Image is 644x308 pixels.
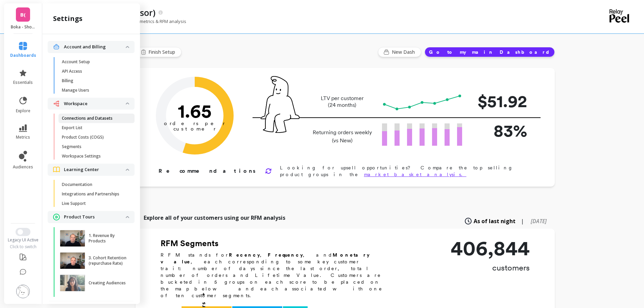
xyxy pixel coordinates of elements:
img: navigation item icon [53,100,60,107]
p: Documentation [62,182,92,187]
p: Product Costs (COGS) [62,135,104,140]
span: B( [20,11,26,19]
tspan: orders per [164,120,225,126]
img: navigation item icon [53,167,60,172]
p: Manage Users [62,88,89,93]
p: Looking for upsell opportunities? Compare the top selling product groups in the [280,164,533,178]
p: API Access [62,69,82,74]
img: down caret icon [126,216,129,218]
b: Recency [229,252,260,258]
img: down caret icon [126,102,129,104]
span: dashboards [10,53,36,58]
p: 1. Revenue By Products [89,233,127,244]
span: audiences [13,164,33,170]
p: customers [451,262,530,273]
p: Account Setup [62,59,90,65]
p: Learning Center [64,166,126,173]
p: Segments [62,144,81,149]
button: Finish Setup [136,47,182,57]
button: Switch to New UI [16,228,30,236]
span: As of last night [474,217,516,225]
p: Recommendations [159,167,257,175]
p: Integrations and Partnerships [62,191,119,197]
span: essentials [13,80,33,85]
p: $51.92 [473,89,527,114]
h2: settings [53,14,82,23]
p: Explore all of your customers using our RFM analysis [144,214,285,222]
p: Workspace Settings [62,153,101,159]
p: Boka - Shopify (Essor) [11,24,35,30]
a: market basket analysis. [364,172,467,177]
span: metrics [16,135,30,140]
button: New Dash [378,47,421,57]
text: 1.65 [178,100,212,122]
p: Creating Audiences [89,280,126,286]
span: | [521,217,524,225]
h2: RFM Segments [161,238,390,249]
div: Legacy UI Active [3,237,43,243]
img: navigation item icon [53,214,60,220]
span: explore [16,108,30,114]
button: Go to my main Dashboard [425,47,555,57]
span: Finish Setup [148,49,177,55]
div: Click to switch [3,244,43,250]
p: LTV per customer (24 months) [311,95,374,109]
p: 406,844 [451,238,530,258]
img: down caret icon [126,46,129,48]
img: profile picture [16,285,30,298]
p: Product Tours [64,214,126,220]
p: RFM stands for , , and , each corresponding to some key customer trait: number of days since the ... [161,252,390,299]
img: down caret icon [126,169,129,171]
p: 3. Cohort Retention (repurchase Rate) [89,255,127,266]
p: Export List [62,125,82,131]
b: Frequency [268,252,303,258]
img: navigation item icon [53,44,60,50]
p: 83% [473,118,527,143]
p: Workspace [64,100,126,107]
p: Live Support [62,201,86,206]
p: Account and Billing [64,44,126,50]
img: pal seatted on line [261,76,300,133]
tspan: customer [173,126,216,132]
p: Billing [62,78,73,84]
span: [DATE] [531,217,547,225]
p: Connections and Datasets [62,116,113,121]
p: Returning orders weekly (vs New) [311,128,374,145]
span: New Dash [392,49,417,55]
